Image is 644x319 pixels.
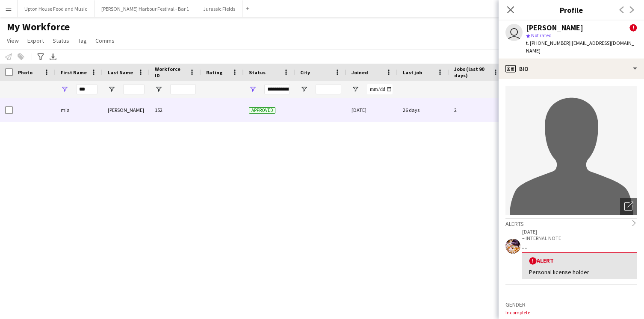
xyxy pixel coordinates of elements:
p: – INTERNAL NOTE [522,235,637,241]
span: Incomplete [505,309,530,316]
p: [DATE] [522,228,637,235]
button: Jurassic Fields [196,0,242,17]
div: Alerts [505,218,637,228]
input: First Name Filter Input [76,84,97,94]
button: [PERSON_NAME] Harbour Festival - Bar 1 [95,0,196,17]
app-action-btn: Advanced filters [35,52,46,62]
span: Approved [249,107,275,114]
span: Rating [206,69,222,76]
span: Last Name [108,69,133,76]
div: Open photos pop-in [620,198,637,215]
div: [PERSON_NAME] [526,24,583,32]
div: mia [56,98,103,122]
a: View [3,35,22,46]
span: Not rated [531,32,552,38]
span: Status [53,37,69,44]
span: Export [27,37,44,44]
span: Photo [18,69,32,76]
span: ! [629,24,637,32]
span: View [7,37,19,44]
div: Alert [529,257,630,265]
input: Workforce ID Filter Input [170,84,196,94]
span: Jobs (last 90 days) [454,66,489,79]
div: Bio [499,59,644,79]
span: | [EMAIL_ADDRESS][DOMAIN_NAME] [526,40,634,54]
button: Open Filter Menu [155,85,162,93]
a: Export [24,35,47,46]
div: 2 [449,98,505,122]
input: Joined Filter Input [367,84,393,94]
div: Personal license holder [529,268,630,276]
app-action-btn: Export XLSX [48,52,58,62]
h3: Profile [499,4,644,15]
button: Open Filter Menu [352,85,359,93]
button: Upton House Food and Music [18,0,95,17]
button: Open Filter Menu [108,85,115,93]
input: City Filter Input [316,84,341,94]
div: [PERSON_NAME] [103,98,150,122]
span: t. [PHONE_NUMBER] [526,40,570,46]
input: Last Name Filter Input [123,84,145,94]
div: 152 [150,98,201,122]
span: First Name [61,69,87,76]
h3: Gender [505,301,637,308]
span: Joined [352,69,368,76]
span: City [300,69,310,76]
span: My Workforce [7,20,70,33]
button: Open Filter Menu [249,85,257,93]
a: Status [49,35,73,46]
span: ! [529,257,537,265]
span: Status [249,69,266,76]
span: Workforce ID [155,66,186,79]
span: Comms [95,37,115,44]
div: [DATE] [346,98,398,122]
a: Tag [74,35,90,46]
span: Last job [403,69,422,76]
button: Open Filter Menu [61,85,68,93]
span: Tag [78,37,87,44]
a: Comms [92,35,118,46]
button: Open Filter Menu [300,85,308,93]
div: 26 days [398,98,449,122]
div: . . [522,243,637,251]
